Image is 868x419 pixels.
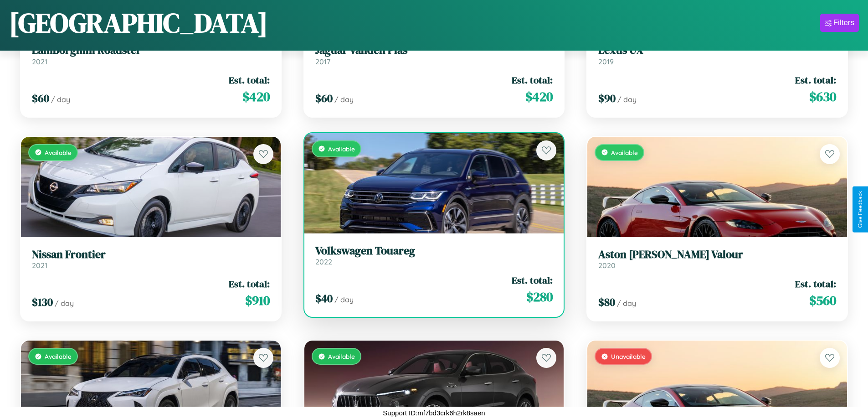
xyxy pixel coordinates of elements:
[32,57,47,66] span: 2021
[32,248,270,270] a: Nissan Frontier2021
[334,95,354,104] span: / day
[598,248,836,270] a: Aston [PERSON_NAME] Valour2020
[383,407,485,419] p: Support ID: mf7bd3crk6h2rk8saen
[833,18,854,27] div: Filters
[32,91,49,106] span: $ 60
[315,244,553,267] a: Volkswagen Touareg2022
[617,299,636,308] span: / day
[32,248,270,261] h3: Nissan Frontier
[32,44,270,57] h3: Lamborghini Roadster
[809,88,836,106] span: $ 630
[820,14,859,32] button: Filters
[598,91,616,106] span: $ 90
[315,44,553,57] h3: Jaguar Vanden Plas
[245,291,270,310] span: $ 910
[598,44,836,57] h3: Lexus UX
[795,277,836,290] span: Est. total:
[32,261,47,270] span: 2021
[512,73,553,87] span: Est. total:
[611,352,646,360] span: Unavailable
[9,4,268,41] h1: [GEOGRAPHIC_DATA]
[611,149,638,156] span: Available
[512,274,553,287] span: Est. total:
[598,295,615,310] span: $ 80
[229,73,270,87] span: Est. total:
[315,257,332,266] span: 2022
[598,248,836,261] h3: Aston [PERSON_NAME] Valour
[32,295,53,310] span: $ 130
[229,277,270,290] span: Est. total:
[45,149,72,156] span: Available
[55,299,74,308] span: / day
[334,295,354,304] span: / day
[242,88,270,106] span: $ 420
[315,44,553,66] a: Jaguar Vanden Plas2017
[315,291,333,306] span: $ 40
[328,352,355,360] span: Available
[617,95,637,104] span: / day
[598,44,836,66] a: Lexus UX2019
[857,191,863,228] div: Give Feedback
[51,95,70,104] span: / day
[32,44,270,66] a: Lamborghini Roadster2021
[525,88,553,106] span: $ 420
[795,73,836,87] span: Est. total:
[598,261,616,270] span: 2020
[315,57,330,66] span: 2017
[315,91,333,106] span: $ 60
[45,352,72,360] span: Available
[598,57,614,66] span: 2019
[526,288,553,306] span: $ 280
[315,244,553,258] h3: Volkswagen Touareg
[809,291,836,310] span: $ 560
[328,145,355,153] span: Available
